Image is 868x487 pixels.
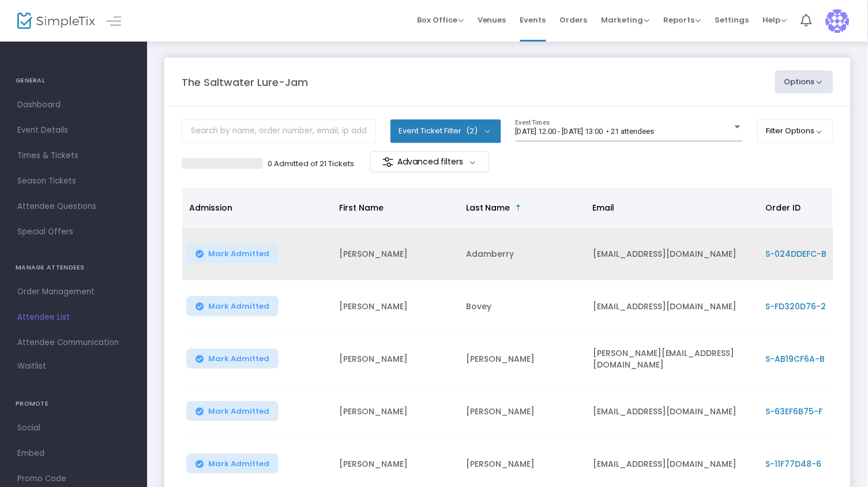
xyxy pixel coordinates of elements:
button: Mark Admitted [186,349,279,369]
td: [EMAIL_ADDRESS][DOMAIN_NAME] [586,280,759,333]
m-panel-title: The Saltwater Lure-Jam [182,74,308,90]
span: Order Management [17,284,130,299]
span: Times & Tickets [17,148,130,163]
td: [EMAIL_ADDRESS][DOMAIN_NAME] [586,385,759,438]
span: Social [17,421,130,436]
td: Bovey [459,280,586,333]
span: Event Details [17,123,130,138]
td: [PERSON_NAME][EMAIL_ADDRESS][DOMAIN_NAME] [586,333,759,385]
span: Mark Admitted [208,249,269,259]
span: Marketing [602,14,650,25]
td: [PERSON_NAME] [332,385,459,438]
span: Promo Code [17,471,130,486]
td: Adamberry [459,228,586,280]
td: [PERSON_NAME] [332,333,459,385]
span: Attendee Questions [17,199,130,214]
span: Attendee List [17,310,130,325]
span: S-11F77D48-6 [766,458,822,470]
span: Sortable [514,203,524,212]
span: Season Tickets [17,174,130,189]
span: Mark Admitted [208,459,269,469]
span: Waitlist [17,361,46,372]
span: [DATE] 12:00 - [DATE] 13:00 • 21 attendees [516,127,655,136]
button: Mark Admitted [186,296,279,316]
span: Mark Admitted [208,302,269,311]
button: Mark Admitted [186,454,279,474]
span: Orders [560,5,588,35]
td: [EMAIL_ADDRESS][DOMAIN_NAME] [586,228,759,280]
h4: MANAGE ATTENDEES [16,256,131,279]
span: S-63EF6B75-F [766,406,823,417]
span: Mark Admitted [208,407,269,416]
span: Attendee Communication [17,335,130,350]
img: filter [382,156,394,168]
h4: PROMOTE [16,392,131,415]
button: Options [775,70,834,93]
h4: GENERAL [16,69,131,92]
input: Search by name, order number, email, ip address [182,119,376,143]
span: Last Name [466,202,510,213]
span: Embed [17,446,130,461]
span: Mark Admitted [208,354,269,364]
td: [PERSON_NAME] [332,228,459,280]
span: Venues [478,5,506,35]
td: [PERSON_NAME] [332,280,459,333]
span: First Name [339,202,384,213]
span: (2) [467,126,478,136]
span: Reports [664,14,701,25]
span: S-FD320D76-2 [766,301,826,312]
span: Order ID [766,202,801,213]
button: Mark Admitted [186,401,279,421]
span: Special Offers [17,224,130,239]
span: Dashboard [17,98,130,113]
td: [PERSON_NAME] [459,385,586,438]
span: Events [520,5,546,35]
span: Admission [189,202,232,213]
span: S-024DDEFC-B [766,248,827,260]
span: Email [593,202,615,213]
span: Help [763,14,787,25]
td: [PERSON_NAME] [459,333,586,385]
span: S-AB19CF6A-B [766,353,825,365]
m-button: Advanced filters [370,151,490,173]
button: Event Ticket Filter(2) [390,119,501,143]
span: Settings [715,5,749,35]
p: 0 Admitted of 21 Tickets [268,158,354,170]
button: Mark Admitted [186,244,279,264]
span: Box Office [417,14,464,25]
button: Filter Options [757,119,834,143]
